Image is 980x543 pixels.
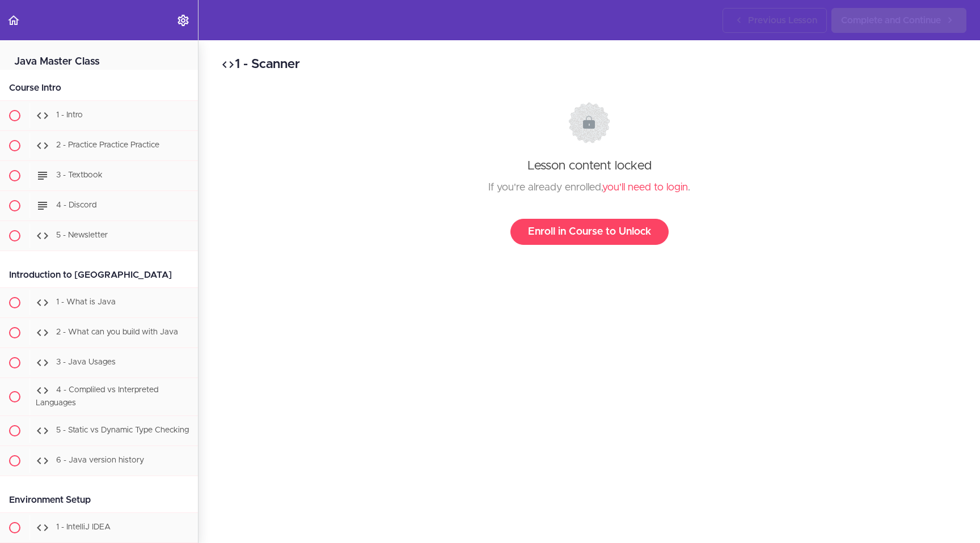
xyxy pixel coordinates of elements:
[56,426,189,434] span: 5 - Static vs Dynamic Type Checking
[56,456,144,464] span: 6 - Java version history
[176,14,190,27] svg: Settings Menu
[56,328,178,336] span: 2 - What can you build with Java
[723,8,827,33] a: Previous Lesson
[7,14,20,27] svg: Back to course curriculum
[56,231,108,239] span: 5 - Newsletter
[748,14,817,27] span: Previous Lesson
[36,386,158,407] span: 4 - Compliled vs Interpreted Languages
[56,111,83,119] span: 1 - Intro
[841,14,941,27] span: Complete and Continue
[831,8,966,33] a: Complete and Continue
[510,219,669,245] a: Enroll in Course to Unlock
[232,102,947,245] div: Lesson content locked
[602,183,688,193] a: you'll need to login
[56,141,159,149] span: 2 - Practice Practice Practice
[232,179,947,196] div: If you're already enrolled, .
[56,358,116,366] span: 3 - Java Usages
[56,201,96,209] span: 4 - Discord
[56,171,103,179] span: 3 - Textbook
[56,298,116,306] span: 1 - What is Java
[221,55,957,74] h2: 1 - Scanner
[56,523,111,531] span: 1 - IntelliJ IDEA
